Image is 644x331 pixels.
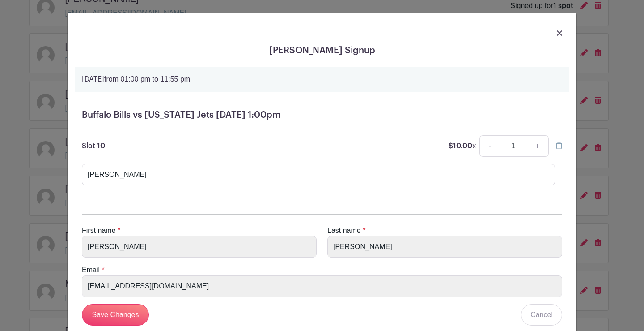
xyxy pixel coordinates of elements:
label: Last name [327,225,361,236]
h5: Buffalo Bills vs [US_STATE] Jets [DATE] 1:00pm [82,110,562,120]
a: Cancel [521,304,562,326]
input: Note [82,164,555,185]
a: + [526,135,549,157]
p: $10.00 [449,141,476,151]
label: First name [82,225,116,236]
label: Email [82,265,100,275]
strong: [DATE] [82,76,104,83]
span: x [472,142,476,150]
p: from 01:00 pm to 11:55 pm [82,74,562,85]
p: Slot 10 [82,141,105,151]
a: - [479,135,500,157]
img: close_button-5f87c8562297e5c2d7936805f587ecaba9071eb48480494691a3f1689db116b3.svg [557,30,562,36]
h5: [PERSON_NAME] Signup [75,45,569,56]
input: Save Changes [82,304,149,326]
